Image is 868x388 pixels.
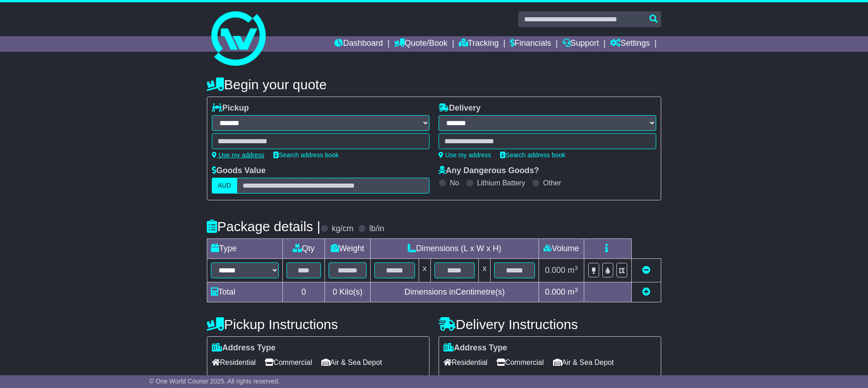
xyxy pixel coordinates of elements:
td: Total [207,282,283,302]
td: 0 [283,282,325,302]
td: Type [207,239,283,259]
label: AUD [212,178,237,194]
a: Tracking [459,36,499,52]
td: Dimensions in Centimetre(s) [370,282,539,302]
sup: 3 [574,286,578,293]
a: Remove this item [642,266,650,275]
td: x [479,259,491,282]
td: Volume [539,239,584,259]
label: Address Type [444,343,507,353]
label: Goods Value [212,166,266,176]
a: Search address book [273,151,339,159]
span: Air & Sea Depot [553,355,614,369]
sup: 3 [574,265,578,272]
a: Support [563,36,599,52]
label: kg/cm [332,224,353,234]
a: Use my address [212,151,264,159]
a: Search address book [500,151,565,159]
a: Settings [610,36,650,52]
label: Address Type [212,343,276,353]
label: No [450,179,459,187]
a: Quote/Book [394,36,448,52]
a: Add new item [642,287,650,296]
span: Residential [444,355,487,369]
span: Commercial [265,355,312,369]
span: Air & Sea Depot [321,355,382,369]
span: m [568,266,578,275]
span: Residential [212,355,256,369]
label: Pickup [212,103,249,113]
td: x [419,259,430,282]
span: 0.000 [545,266,565,275]
label: Other [543,179,561,187]
td: Dimensions (L x W x H) [370,239,539,259]
a: Use my address [439,151,491,159]
h4: Pickup Instructions [207,317,429,332]
a: Dashboard [334,36,383,52]
label: Any Dangerous Goods? [439,166,539,176]
label: Delivery [439,103,481,113]
span: © One World Courier 2025. All rights reserved. [149,378,280,385]
td: Weight [325,239,371,259]
label: Lithium Battery [477,179,525,187]
label: lb/in [369,224,384,234]
a: Financials [510,36,551,52]
h4: Package details | [207,219,320,234]
h4: Delivery Instructions [439,317,661,332]
span: 0.000 [545,287,565,296]
td: Kilo(s) [325,282,371,302]
span: Commercial [496,355,544,369]
h4: Begin your quote [207,77,661,92]
span: 0 [333,287,337,296]
td: Qty [283,239,325,259]
span: m [568,287,578,296]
